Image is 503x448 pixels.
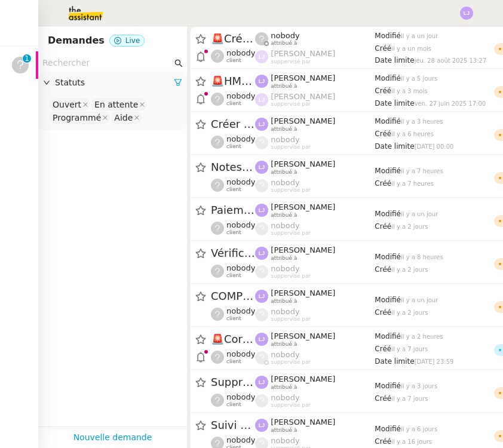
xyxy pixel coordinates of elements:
span: il y a un jour [401,33,438,39]
span: attribué à [271,384,297,391]
nz-select-item: En attente [91,99,147,111]
span: [PERSON_NAME] [271,49,335,58]
span: client [226,315,241,322]
span: 🚨 [211,32,224,45]
span: suppervisé par [271,402,311,409]
span: il y a 7 jours [391,395,428,402]
app-user-label: attribué à [255,246,375,261]
span: suppervisé par [271,230,311,237]
img: svg [460,7,473,20]
span: client [226,57,241,64]
span: nobody [226,48,255,57]
input: Rechercher [42,56,172,70]
span: Corriger Brokin pour clôture comptable [211,334,255,345]
span: il y a 3 heures [401,118,443,125]
span: il y a 7 jours [391,346,428,352]
span: il y a 7 heures [401,168,443,174]
app-user-label: suppervisé par [255,49,375,65]
span: Modifié [375,296,401,304]
span: suppervisé par [271,316,311,323]
span: [PERSON_NAME] [271,418,335,426]
span: Vérification du dossier A TRAITER - [DATE] [211,248,255,259]
span: nobody [226,91,255,100]
span: Statuts [55,76,174,90]
span: COMPTABILITE - Rapprochement bancaire - 15 septembre 2025 [211,291,255,302]
p: 1 [24,54,29,65]
span: suppervisé par [271,101,311,108]
img: svg [255,204,268,217]
span: il y a 6 jours [401,426,437,432]
span: il y a 2 jours [391,309,428,316]
span: attribué à [271,298,297,305]
span: Date limite [375,99,414,108]
span: Notes de crédit et création FF [211,162,255,173]
app-user-label: attribué à [255,73,375,89]
span: attribué à [271,212,297,219]
span: Créé [375,437,391,446]
span: Créer une facture en anglais immédiatement [211,33,255,44]
span: jeu. 28 août 2025 13:27 [415,57,487,64]
img: svg [255,376,268,389]
div: Statuts [38,71,187,94]
span: HMLT - INVENTAIRE MARINE [211,76,255,87]
span: suppervisé par [271,359,311,366]
app-user-label: attribué à [255,289,375,304]
span: client [226,186,241,193]
span: nobody [226,220,255,229]
span: Créé [375,222,391,231]
span: client [226,272,241,279]
span: Créé [375,130,391,138]
span: Modifié [375,253,401,261]
app-user-detailed-label: client [211,306,255,322]
span: client [226,358,241,365]
span: il y a un jour [401,297,438,303]
span: nobody [226,392,255,401]
span: suppervisé par [271,187,311,194]
span: nobody [226,177,255,186]
app-user-detailed-label: client [211,349,255,365]
span: il y a 3 mois [391,88,428,94]
span: [PERSON_NAME] [271,332,335,340]
span: suppervisé par [271,273,311,280]
div: Programmé [53,112,101,123]
span: attribué à [271,341,297,348]
img: svg [255,161,268,174]
span: Paiement commission [PERSON_NAME] [211,205,255,216]
span: Date limite [375,357,414,366]
app-user-label: suppervisé par [255,307,375,323]
span: [PERSON_NAME] [271,246,335,254]
img: svg [255,93,268,106]
app-user-detailed-label: client [211,392,255,408]
span: nobody [226,349,255,358]
nz-page-header-title: Demandes [48,32,105,49]
span: attribué à [271,126,297,133]
span: client [226,401,241,408]
img: svg [255,118,268,131]
span: Modifié [375,167,401,175]
span: attribué à [271,255,297,262]
app-user-label: suppervisé par [255,221,375,237]
span: attribué à [271,40,297,47]
span: Modifié [375,382,401,390]
span: Modifié [375,117,401,125]
span: il y a un mois [391,45,431,52]
span: [PERSON_NAME] [271,73,335,82]
img: svg [255,247,268,260]
span: attribué à [271,169,297,176]
div: Aide [114,112,133,123]
span: Modifié [375,74,401,82]
app-user-label: attribué à [255,202,375,218]
span: Créé [375,345,391,353]
img: svg [255,333,268,346]
span: 🚨 [211,333,224,345]
span: [PERSON_NAME] [271,202,335,211]
app-user-detailed-label: client [211,91,255,107]
span: client [226,229,241,236]
span: il y a 2 jours [391,223,428,230]
span: il y a 7 heures [391,180,434,187]
app-user-label: suppervisé par [255,350,375,366]
span: [PERSON_NAME] [271,375,335,383]
span: [PERSON_NAME] [271,289,335,297]
img: svg [255,419,268,432]
span: nobody [271,135,299,144]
